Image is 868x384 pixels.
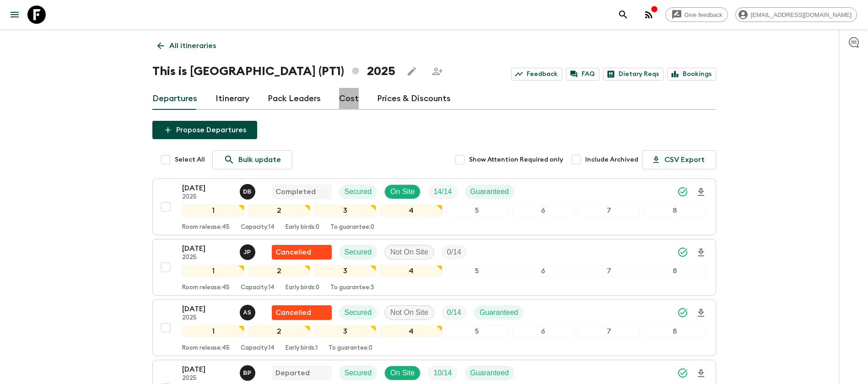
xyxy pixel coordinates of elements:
[275,186,316,197] p: Completed
[695,368,706,379] svg: Download Onboarding
[677,247,688,258] svg: Synced Successfully
[677,368,688,379] svg: Synced Successfully
[512,325,574,337] div: 6
[339,366,377,380] div: Secured
[512,265,574,277] div: 6
[447,247,461,258] p: 0 / 14
[345,247,372,258] p: Secured
[642,150,716,169] button: CSV Export
[286,345,318,352] p: Early birds: 1
[345,186,372,197] p: Secured
[433,186,452,197] p: 14 / 14
[470,368,509,379] p: Guaranteed
[241,224,275,231] p: Capacity: 14
[152,299,716,356] button: [DATE]2025Anne SgrazzuttiFlash Pack cancellationSecuredNot On SiteTrip FillGuaranteed12345678Room...
[182,364,232,375] p: [DATE]
[241,284,275,292] p: Capacity: 14
[238,154,281,165] p: Bulk update
[182,254,232,261] p: 2025
[428,62,447,81] span: Share this itinerary
[677,186,688,197] svg: Synced Successfully
[5,5,24,24] button: menu
[314,325,376,337] div: 3
[403,62,421,81] button: Edit this itinerary
[480,307,518,318] p: Guaranteed
[314,265,376,277] div: 3
[384,184,421,199] div: On Site
[433,368,452,379] p: 10 / 14
[175,155,205,164] span: Select All
[384,366,421,380] div: On Site
[182,303,232,314] p: [DATE]
[665,7,728,22] a: Give feedback
[603,68,663,81] a: Dietary Reqs
[447,307,461,318] p: 0 / 14
[442,245,467,260] div: Trip Fill
[428,366,457,380] div: Trip Fill
[339,305,377,320] div: Secured
[390,307,428,318] p: Not On Site
[345,307,372,318] p: Secured
[182,243,232,254] p: [DATE]
[240,308,257,315] span: Anne Sgrazzutti
[644,325,706,337] div: 8
[380,265,442,277] div: 4
[182,183,232,194] p: [DATE]
[244,249,251,256] p: J P
[243,309,252,316] p: A S
[275,307,311,318] p: Cancelled
[380,205,442,216] div: 4
[390,368,415,379] p: On Site
[152,37,221,55] a: All itineraries
[182,345,230,352] p: Room release: 45
[212,150,292,169] a: Bulk update
[182,224,230,231] p: Room release: 45
[152,62,395,81] h1: This is [GEOGRAPHIC_DATA] (PT1) 2025
[240,305,257,320] button: AS
[578,205,640,216] div: 7
[240,368,257,375] span: Beatriz Pestana
[169,40,216,51] p: All itineraries
[272,245,332,260] div: Flash Pack cancellation
[566,68,599,81] a: FAQ
[152,88,197,110] a: Departures
[152,121,257,139] button: Propose Departures
[329,345,372,352] p: To guarantee: 0
[241,345,275,352] p: Capacity: 14
[511,68,562,81] a: Feedback
[442,305,467,320] div: Trip Fill
[345,368,372,379] p: Secured
[384,305,434,320] div: Not On Site
[182,284,230,292] p: Room release: 45
[240,247,257,254] span: Josefina Paez
[644,265,706,277] div: 8
[339,184,377,199] div: Secured
[469,155,563,164] span: Show Attention Required only
[330,224,374,231] p: To guarantee: 0
[339,88,359,110] a: Cost
[248,325,310,337] div: 2
[695,308,706,319] svg: Download Onboarding
[695,247,706,258] svg: Download Onboarding
[446,325,508,337] div: 5
[152,239,716,296] button: [DATE]2025Josefina PaezFlash Pack cancellationSecuredNot On SiteTrip Fill12345678Room release:45C...
[240,187,257,194] span: Diana Bedoya
[182,265,244,277] div: 1
[240,244,257,260] button: JP
[384,245,434,260] div: Not On Site
[339,245,377,260] div: Secured
[182,205,244,216] div: 1
[446,265,508,277] div: 5
[248,205,310,216] div: 2
[390,247,428,258] p: Not On Site
[182,194,232,201] p: 2025
[275,368,310,379] p: Departed
[390,186,415,197] p: On Site
[380,325,442,337] div: 4
[746,11,857,18] span: [EMAIL_ADDRESS][DOMAIN_NAME]
[286,284,319,292] p: Early birds: 0
[216,88,249,110] a: Itinerary
[182,314,232,322] p: 2025
[268,88,321,110] a: Pack Leaders
[428,184,457,199] div: Trip Fill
